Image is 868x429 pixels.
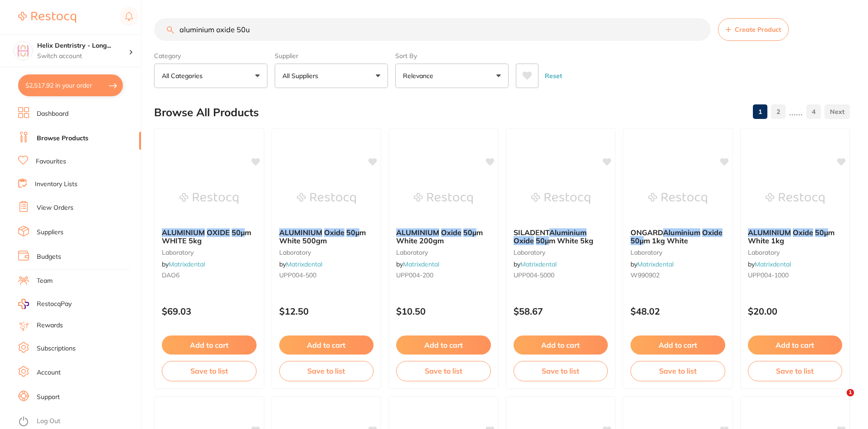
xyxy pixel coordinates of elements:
b: ALUMINIUM Oxide 50µm White 200gm [396,228,491,245]
span: UPP004-200 [396,271,433,279]
button: Save to list [279,361,374,381]
a: Matrixdental [286,260,322,268]
em: 50µ [346,228,359,237]
em: Aluminium [549,228,587,237]
button: Save to list [514,361,608,381]
button: Add to cart [396,335,491,355]
a: Subscriptions [37,344,76,353]
a: Support [37,393,60,402]
img: SILADENT Aluminium Oxide 50µm White 5kg [531,176,590,221]
em: ALUMINIUM [162,228,205,237]
img: RestocqPay [18,299,29,309]
a: Matrixdental [755,260,791,268]
small: laboratory [162,249,257,256]
a: RestocqPay [18,299,72,309]
span: ONGARD [630,228,663,237]
p: Switch account [37,52,129,61]
button: Add to cart [279,335,374,355]
em: 50µ [630,236,644,245]
p: $12.50 [279,306,374,316]
span: m 1kg White [644,236,688,245]
a: Team [37,276,53,286]
span: 1 [847,389,854,396]
a: Matrixdental [637,260,674,268]
label: Sort By [395,52,509,60]
small: laboratory [279,249,374,256]
p: Relevance [403,71,437,80]
button: $2,517.92 in your order [18,74,123,96]
b: ALUMINIUM OXIDE 50µm WHITE 5kg [162,228,257,245]
b: SILADENT Aluminium Oxide 50µm White 5kg [514,228,608,245]
span: UPP004-500 [279,271,316,279]
p: ...... [789,107,803,117]
p: All Categories [162,71,206,80]
em: 50µ [815,228,828,237]
em: Oxide [702,228,723,237]
span: m White 500gm [279,228,366,245]
button: Save to list [748,361,843,381]
button: All Categories [154,64,267,88]
span: by [396,260,439,268]
img: Restocq Logo [18,12,76,23]
span: m White 5kg [549,236,593,245]
span: by [514,260,557,268]
a: Inventory Lists [35,180,78,189]
span: W990902 [630,271,659,279]
a: 1 [753,103,767,121]
em: ALUMINIUM [748,228,791,237]
b: ALUMINIUM Oxide 50µm White 1kg [748,228,843,245]
button: Save to list [630,361,725,381]
a: Account [37,368,61,377]
p: $10.50 [396,306,491,316]
a: 2 [771,103,786,121]
p: $48.02 [630,306,725,316]
img: ALUMINIUM Oxide 50µm White 1kg [766,176,824,221]
b: ALUMINIUM Oxide 50µm White 500gm [279,228,374,245]
span: Create Product [735,26,781,33]
img: ONGARD Aluminium Oxide 50µm 1kg White [648,176,707,221]
img: Helix Dentristry - Long Jetty [14,42,32,60]
a: Favourites [36,157,66,166]
a: Rewards [37,321,63,330]
em: Oxide [514,236,534,245]
small: laboratory [748,249,843,256]
button: Add to cart [162,335,257,355]
a: Matrixdental [403,260,439,268]
b: ONGARD Aluminium Oxide 50µm 1kg White [630,228,725,245]
a: Matrixdental [520,260,557,268]
label: Supplier [275,52,388,60]
img: ALUMINIUM Oxide 50µm White 500gm [297,176,356,221]
small: laboratory [630,249,725,256]
iframe: Intercom live chat [828,389,850,411]
em: ALUMINIUM [396,228,439,237]
span: DAO6 [162,271,179,279]
button: Add to cart [748,335,843,355]
span: by [279,260,322,268]
a: Restocq Logo [18,7,76,28]
p: $58.67 [514,306,608,316]
button: Reset [542,64,565,88]
p: All Suppliers [282,71,322,80]
a: View Orders [37,203,73,212]
a: Dashboard [37,109,68,118]
p: $20.00 [748,306,843,316]
button: Relevance [395,64,509,88]
button: Create Product [718,18,789,41]
small: laboratory [514,249,608,256]
a: Suppliers [37,228,63,237]
a: Browse Products [37,134,88,143]
em: ALUMINIUM [279,228,322,237]
button: All Suppliers [275,64,388,88]
button: Save to list [396,361,491,381]
span: UPP004-1000 [748,271,789,279]
h4: Helix Dentristry - Long Jetty [37,41,129,50]
a: Matrixdental [169,260,205,268]
em: Oxide [324,228,344,237]
em: Oxide [441,228,461,237]
span: m White 1kg [748,228,834,245]
input: Search Products [154,18,711,41]
small: laboratory [396,249,491,256]
em: Aluminium [663,228,700,237]
span: by [630,260,674,268]
a: Budgets [37,252,61,261]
